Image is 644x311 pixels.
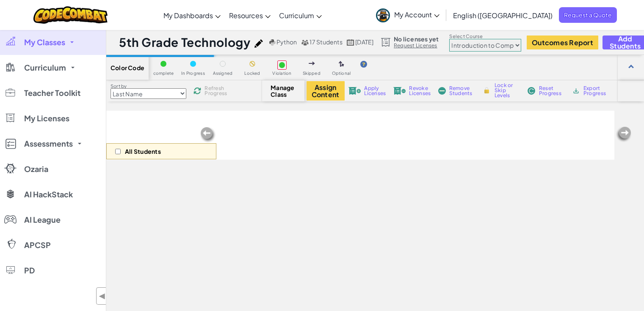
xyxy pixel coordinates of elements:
span: Ozaria [24,165,48,173]
span: Violation [272,71,291,76]
span: Lock or Skip Levels [495,83,520,98]
button: Assign Content [307,81,345,101]
span: Color Code [111,64,144,71]
span: Skipped [303,71,321,76]
a: Request Licenses [394,42,439,49]
span: My Licenses [24,115,69,122]
img: CodeCombat logo [33,6,108,24]
span: English ([GEOGRAPHIC_DATA]) [453,11,553,20]
img: calendar.svg [347,39,354,46]
img: IconReload.svg [193,87,201,95]
a: Resources [225,4,275,27]
img: Arrow_Left_Inactive.png [615,126,632,143]
span: My Account [394,10,439,19]
img: IconSkippedLevel.svg [309,62,315,65]
span: Locked [244,71,260,76]
span: Resources [229,11,263,20]
span: No licenses yet [394,35,439,42]
img: IconRemoveStudents.svg [438,87,446,95]
span: Teacher Toolkit [24,89,80,97]
span: ◀ [99,290,106,302]
span: Assessments [24,140,73,147]
span: Curriculum [279,11,314,20]
button: Outcomes Report [527,35,598,49]
span: Reset Progress [539,86,564,96]
span: Revoke Licenses [409,86,431,96]
p: All Students [125,148,161,155]
img: IconOptionalLevel.svg [339,61,344,68]
h1: 5th Grade Technology [119,34,250,50]
span: Python [276,38,297,46]
img: IconArchive.svg [572,87,580,95]
img: IconReset.svg [527,87,536,95]
img: MultipleUsers.png [301,39,309,46]
span: [DATE] [355,38,373,46]
span: My Dashboards [163,11,213,20]
span: Curriculum [24,64,66,71]
span: AI HackStack [24,191,73,198]
a: English ([GEOGRAPHIC_DATA]) [449,4,557,27]
img: IconHint.svg [360,61,367,68]
a: My Account [372,2,444,28]
span: complete [153,71,174,76]
span: Assigned [213,71,233,76]
img: avatar [376,8,390,22]
span: Add Students [610,35,641,49]
span: Refresh Progress [205,86,231,96]
span: Optional [332,71,351,76]
a: Curriculum [275,4,326,27]
span: Apply Licenses [364,86,386,96]
span: My Classes [24,38,65,46]
img: IconLock.svg [482,87,491,94]
img: Arrow_Left_Inactive.png [199,126,216,143]
a: My Dashboards [159,4,225,27]
img: python.png [269,39,276,46]
span: 17 Students [310,38,343,46]
img: IconLicenseRevoke.svg [393,87,406,95]
label: Sort by [111,83,186,90]
span: Remove Students [449,86,475,96]
label: Select Course [449,33,521,40]
img: IconLicenseApply.svg [348,87,361,95]
span: In Progress [181,71,205,76]
a: Request a Quote [559,7,617,23]
span: Export Progress [583,86,609,96]
img: iconPencil.svg [254,39,263,48]
span: Manage Class [271,84,296,98]
span: AI League [24,216,61,224]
